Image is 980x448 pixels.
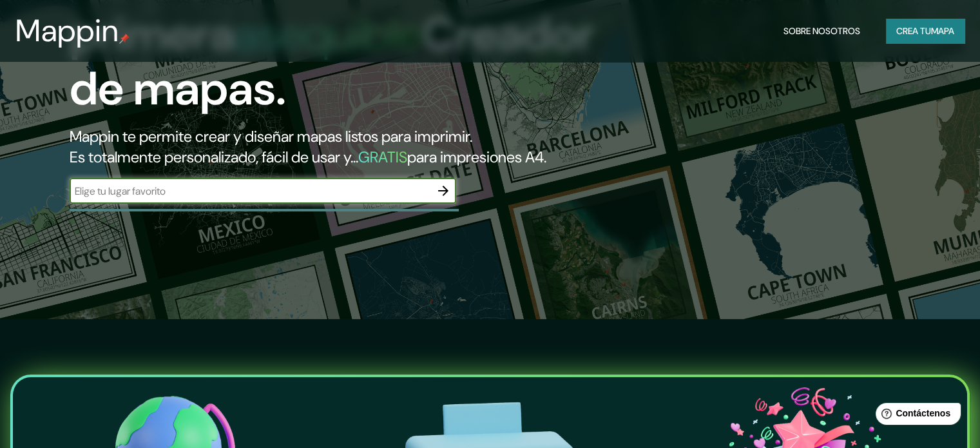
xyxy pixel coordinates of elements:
[886,19,965,43] button: Crea tumapa
[931,25,954,37] font: mapa
[70,126,472,146] font: Mappin te permite crear y diseñar mapas listos para imprimir.
[865,398,966,434] iframe: Lanzador de widgets de ayuda
[119,34,130,44] img: pin de mapeo
[15,10,119,51] font: Mappin
[70,147,358,167] font: Es totalmente personalizado, fácil de usar y...
[778,19,865,43] button: Sobre nosotros
[783,25,860,37] font: Sobre nosotros
[358,147,407,167] font: GRATIS
[407,147,546,167] font: para impresiones A4.
[70,184,430,199] input: Elige tu lugar favorito
[896,25,931,37] font: Crea tu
